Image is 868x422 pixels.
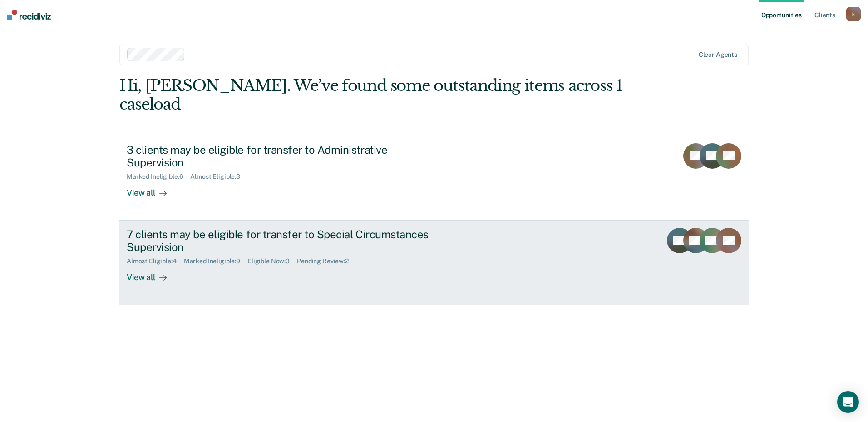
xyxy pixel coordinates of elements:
div: 7 clients may be eligible for transfer to Special Circumstances Supervision [127,228,445,254]
div: Almost Eligible : 4 [127,257,184,265]
div: Marked Ineligible : 9 [184,257,247,265]
img: Recidiviz [7,10,51,20]
a: 3 clients may be eligible for transfer to Administrative SupervisionMarked Ineligible:6Almost Eli... [119,136,749,221]
div: View all [127,181,178,198]
div: Pending Review : 2 [297,257,356,265]
div: Hi, [PERSON_NAME]. We’ve found some outstanding items across 1 caseload [119,76,623,114]
div: Clear agents [699,51,737,59]
div: Marked Ineligible : 6 [127,173,190,181]
button: k [846,7,861,21]
a: 7 clients may be eligible for transfer to Special Circumstances SupervisionAlmost Eligible:4Marke... [119,221,749,305]
div: Almost Eligible : 3 [190,173,247,181]
div: 3 clients may be eligible for transfer to Administrative Supervision [127,143,445,170]
div: Eligible Now : 3 [247,257,297,265]
div: Open Intercom Messenger [837,391,859,413]
div: View all [127,265,178,283]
